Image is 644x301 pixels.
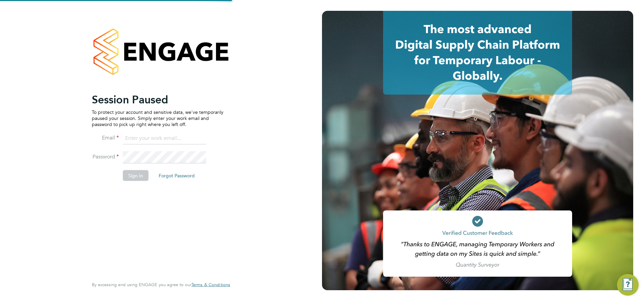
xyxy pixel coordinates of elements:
button: Engage Resource Center [617,274,639,296]
h2: Session Paused [92,93,223,106]
button: Forgot Password [153,170,200,181]
label: Email [92,134,119,141]
p: To protect your account and sensitive data, we've temporarily paused your session. Simply enter y... [92,109,223,127]
input: Enter your work email... [123,132,206,145]
button: Sign In [123,170,149,181]
label: Password [92,153,119,160]
span: By accessing and using ENGAGE you agree to our [92,282,230,287]
a: Terms & Conditions [191,282,230,287]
